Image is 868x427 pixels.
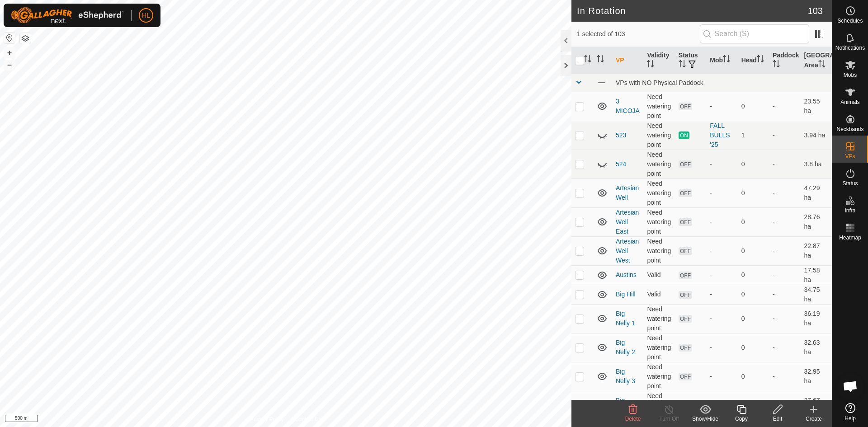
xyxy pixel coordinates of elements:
span: VPs [845,154,855,159]
td: Need watering point [643,150,675,178]
td: 17.58 ha [801,265,832,285]
td: 0 [738,333,769,362]
td: - [769,150,800,178]
span: OFF [679,291,692,299]
p-sorticon: Activate to sort [723,56,730,64]
span: Neckbands [836,127,863,132]
p-sorticon: Activate to sort [818,61,826,69]
a: Privacy Policy [250,415,284,423]
a: Big Nelly 2 [616,339,635,356]
div: - [710,188,734,198]
td: 3.8 ha [801,150,832,178]
a: Help [832,399,868,425]
div: - [710,372,734,381]
th: VP [612,47,643,74]
span: OFF [679,315,692,323]
a: Big Nelly 3 [616,368,635,385]
button: + [4,47,15,58]
td: 22.87 ha [801,236,832,265]
td: Need watering point [643,178,675,207]
td: - [769,207,800,236]
span: Schedules [837,18,863,23]
td: 32.95 ha [801,362,832,391]
td: - [769,304,800,333]
a: Artesian Well West [616,238,639,264]
div: Show/Hide [687,415,723,423]
div: - [710,314,734,324]
th: Paddock [769,47,800,74]
td: 1 [738,121,769,150]
span: Status [842,181,858,186]
td: 0 [738,285,769,304]
td: - [769,121,800,150]
td: 3.94 ha [801,121,832,150]
a: 524 [616,160,626,168]
span: 103 [808,4,823,18]
th: Mob [706,47,737,74]
td: Need watering point [643,333,675,362]
td: Need watering point [643,304,675,333]
div: Turn Off [651,415,687,423]
button: – [4,59,15,70]
span: OFF [679,189,692,197]
th: [GEOGRAPHIC_DATA] Area [801,47,832,74]
td: - [769,178,800,207]
td: - [769,236,800,265]
span: OFF [679,272,692,279]
span: OFF [679,103,692,110]
p-sorticon: Activate to sort [757,56,764,64]
p-sorticon: Activate to sort [679,61,686,69]
div: - [710,217,734,227]
div: - [710,246,734,256]
span: OFF [679,160,692,168]
span: Animals [840,99,860,105]
a: Contact Us [295,415,321,423]
div: - [710,343,734,352]
td: 0 [738,150,769,178]
div: - [710,102,734,111]
td: Need watering point [643,362,675,391]
a: Big Nelly 4 [616,397,635,413]
p-sorticon: Activate to sort [584,56,591,64]
td: 34.75 ha [801,285,832,304]
div: Create [796,415,832,423]
a: 3 MICOJA [616,98,640,114]
td: 0 [738,236,769,265]
td: 0 [738,265,769,285]
td: - [769,333,800,362]
a: Artesian Well [616,184,639,201]
td: 0 [738,391,769,420]
span: ON [679,131,689,139]
span: HL [142,11,150,20]
td: - [769,362,800,391]
span: 1 selected of 103 [577,29,700,39]
input: Search (S) [700,24,809,43]
span: Infra [844,208,855,213]
td: Need watering point [643,121,675,150]
td: Valid [643,265,675,285]
td: 0 [738,304,769,333]
div: Copy [723,415,759,423]
div: Edit [759,415,796,423]
span: OFF [679,344,692,352]
td: Need watering point [643,207,675,236]
p-sorticon: Activate to sort [597,56,604,64]
td: - [769,391,800,420]
td: 0 [738,92,769,121]
div: FALL BULLS '25 [710,121,734,150]
div: Open chat [837,373,864,400]
span: OFF [679,247,692,255]
a: Austins [616,271,637,278]
th: Status [675,47,706,74]
span: Help [844,416,856,421]
th: Head [738,47,769,74]
span: Heatmap [839,235,861,240]
a: Big Nelly 1 [616,310,635,327]
td: - [769,265,800,285]
td: 0 [738,178,769,207]
p-sorticon: Activate to sort [647,61,654,69]
a: 523 [616,131,626,139]
div: VPs with NO Physical Paddock [616,79,828,86]
button: Map Layers [20,33,31,44]
td: Need watering point [643,92,675,121]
